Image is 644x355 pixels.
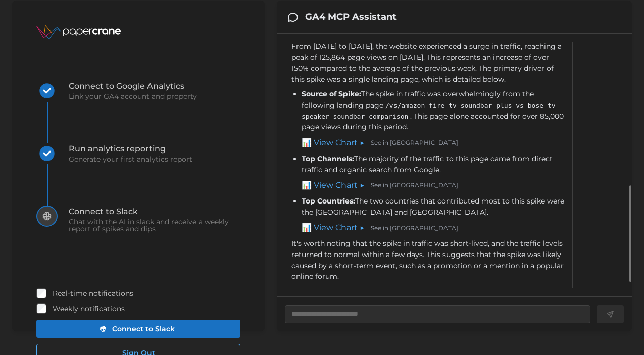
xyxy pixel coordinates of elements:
[302,137,365,149] a: 📊 View Chart ▶
[302,154,354,163] strong: Top Channels:
[302,196,566,234] li: The two countries that contributed most to this spike were the [GEOGRAPHIC_DATA] and [GEOGRAPHIC_...
[69,208,240,216] span: Connect to Slack
[371,181,458,190] a: See in [GEOGRAPHIC_DATA]
[36,320,240,338] button: Connect to Slack
[36,80,197,143] button: Connect to Google AnalyticsLink your GA4 account and property
[371,138,458,148] a: See in [GEOGRAPHIC_DATA]
[69,145,192,153] span: Run analytics reporting
[36,206,240,268] button: Connect to SlackChat with the AI in slack and receive a weekly report of spikes and dips
[371,224,458,233] a: See in [GEOGRAPHIC_DATA]
[291,238,566,282] div: It's worth noting that the spike in traffic was short-lived, and the traffic levels returned to n...
[302,179,365,192] a: 📊 View Chart ▶
[302,89,566,149] li: The spike in traffic was overwhelmingly from the following landing page . This page alone account...
[69,93,197,100] span: Link your GA4 account and property
[36,143,192,206] button: Run analytics reportingGenerate your first analytics report
[305,11,397,23] h3: GA4 MCP Assistant
[112,320,175,337] span: Connect to Slack
[46,303,125,314] label: Weekly notifications
[302,154,566,192] li: The majority of the traffic to this page came from direct traffic and organic search from Google.
[69,218,240,232] span: Chat with the AI in slack and receive a weekly report of spikes and dips
[46,288,133,298] label: Real-time notifications
[302,196,355,206] strong: Top Countries:
[69,82,197,90] span: Connect to Google Analytics
[291,41,566,85] div: From [DATE] to [DATE], the website experienced a surge in traffic, reaching a peak of 125,864 pag...
[302,89,361,98] strong: Source of Spike:
[69,156,192,163] span: Generate your first analytics report
[302,222,365,234] a: 📊 View Chart ▶
[302,100,559,121] code: /vs/amazon-fire-tv-soundbar-plus-vs-bose-tv-speaker-soundbar-comparison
